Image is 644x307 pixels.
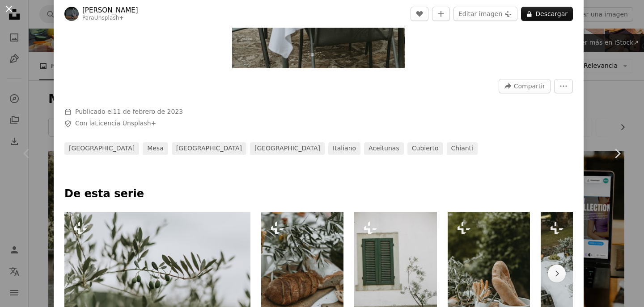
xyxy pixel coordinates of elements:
[82,6,138,15] a: [PERSON_NAME]
[75,119,156,128] span: Con la
[94,15,124,21] a: Unsplash+
[113,108,183,115] time: 11 de febrero de 2023, 11:55:39 CET
[447,142,478,155] a: Chianti
[64,142,139,155] a: [GEOGRAPHIC_DATA]
[453,7,517,21] button: Editar imagen
[514,79,545,93] span: Compartir
[554,79,573,93] button: Más acciones
[548,265,566,282] button: desplazar lista a la derecha
[261,270,344,278] a: Una barra de pan encima de una tabla de cortar
[590,111,644,196] a: Siguiente
[143,142,168,155] a: mesa
[521,7,573,21] button: Descargar
[411,7,428,21] button: Me gusta
[432,7,450,21] button: Añade a la colección
[64,7,79,21] img: Ve al perfil de Anita Austvika
[250,142,325,155] a: [GEOGRAPHIC_DATA]
[499,79,551,93] button: Compartir esta imagen
[328,142,360,155] a: Italiano
[541,270,623,278] a: una mesa preparada con platos y cubiertos
[75,108,183,115] span: Publicado el
[172,142,246,155] a: [GEOGRAPHIC_DATA]
[354,270,437,278] a: Una planta en maceta sentada frente a una ventana
[64,187,573,201] p: De esta serie
[448,270,530,278] a: una mesa cubierta con un cuenco lleno de pan
[82,15,138,22] div: Para
[364,142,404,155] a: aceitunas
[407,142,443,155] a: cubierto
[95,120,156,127] a: Licencia Unsplash+
[64,270,250,278] a: una rama de un olivo con muchas hojas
